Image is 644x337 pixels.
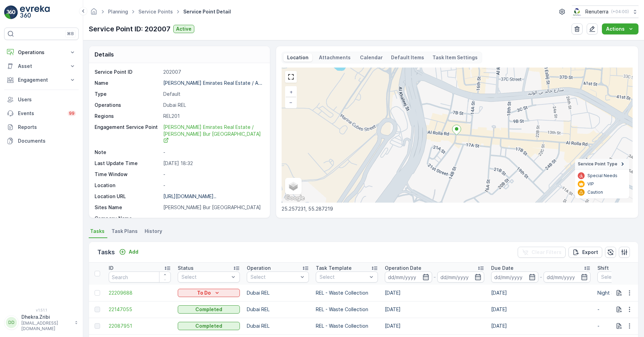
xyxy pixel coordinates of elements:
[4,6,18,19] img: logo
[290,89,293,95] span: +
[4,120,79,134] a: Reports
[282,205,633,212] p: 25.257231, 55.287219
[568,247,602,258] button: Export
[18,124,76,131] p: Reports
[18,76,65,83] p: Engagement
[491,272,538,283] input: dd/mm/yyyy
[544,272,591,283] input: dd/mm/yyyy
[163,113,262,120] p: REL201
[582,249,598,256] p: Export
[385,265,421,272] p: Operation Date
[611,9,629,14] p: ( +04:00 )
[178,305,240,314] button: Completed
[90,228,105,235] span: Tasks
[163,102,262,109] p: Dubai REL
[182,8,232,15] span: Service Point Detail
[95,215,160,222] p: Company Name
[18,110,64,117] p: Events
[247,289,309,296] p: Dubai REL
[286,97,296,108] a: Zoom Out
[95,149,160,156] p: Note
[195,323,222,329] p: Completed
[95,69,160,75] p: Service Point ID
[18,137,76,144] p: Documents
[283,194,306,203] a: Open this area in Google Maps (opens a new window)
[173,25,194,33] button: Active
[109,289,171,296] a: 22209688
[597,265,609,272] p: Shift
[286,178,301,194] a: Layers
[109,306,171,313] a: 22147055
[432,54,478,61] p: Task Item Settings
[163,124,261,144] span: [PERSON_NAME] Emirates Real Estate / [PERSON_NAME] Bur [GEOGRAPHIC_DATA]
[18,96,76,103] p: Users
[247,323,309,329] p: Dubai REL
[381,318,488,334] td: [DATE]
[90,10,98,16] a: Homepage
[491,265,514,272] p: Due Date
[178,322,240,330] button: Completed
[247,306,309,313] p: Dubai REL
[4,93,79,106] a: Users
[95,80,160,86] p: Name
[518,247,566,258] button: Clear Filters
[163,215,262,222] p: -
[247,265,271,272] p: Operation
[163,69,262,75] p: 202007
[316,289,378,296] p: REL - Waste Collection
[540,273,542,281] p: -
[69,111,75,116] p: 99
[4,45,79,59] button: Operations
[116,248,141,256] button: Add
[163,80,262,86] p: [PERSON_NAME] Emirates Real Estate / A...
[95,204,160,211] p: Sites Name
[109,323,171,329] span: 22087951
[318,54,352,61] p: Attachments
[572,8,583,16] img: Screenshot_2024-07-26_at_13.33.01.png
[95,323,100,329] div: Toggle Row Selected
[286,87,296,97] a: Zoom In
[163,149,262,156] p: -
[283,194,306,203] img: Google
[4,106,79,120] a: Events99
[587,181,594,187] p: VIP
[97,247,115,257] p: Tasks
[286,54,310,61] p: Location
[163,171,262,178] p: -
[286,72,296,82] a: View Fullscreen
[95,124,160,145] p: Engagement Service Point
[95,102,160,109] p: Operations
[4,134,79,148] a: Documents
[21,314,71,320] p: Dhekra.Zribi
[606,25,625,32] p: Actions
[163,91,262,98] p: Default
[109,265,114,272] p: ID
[195,306,222,313] p: Completed
[109,272,171,283] input: Search
[129,248,138,255] p: Add
[95,50,114,59] p: Details
[360,54,383,61] p: Calendar
[381,301,488,318] td: [DATE]
[163,124,262,145] a: Beena Emirates Real Estate / Al Raffa Bur Dubai
[433,273,436,281] p: -
[585,8,608,15] p: Renuterra
[4,308,79,312] span: v 1.51.1
[4,73,79,87] button: Engagement
[437,272,485,283] input: dd/mm/yyyy
[385,272,432,283] input: dd/mm/yyyy
[251,274,298,280] p: Select
[95,307,100,312] div: Toggle Row Selected
[95,182,160,189] p: Location
[381,285,488,301] td: [DATE]
[178,289,240,297] button: To Do
[95,113,160,120] p: Regions
[391,54,424,61] p: Default Items
[21,320,71,331] p: [EMAIL_ADDRESS][DOMAIN_NAME]
[145,228,162,235] span: History
[95,91,160,98] p: Type
[488,285,594,301] td: [DATE]
[95,171,160,178] p: Time Window
[95,160,160,167] p: Last Update Time
[587,190,603,195] p: Caution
